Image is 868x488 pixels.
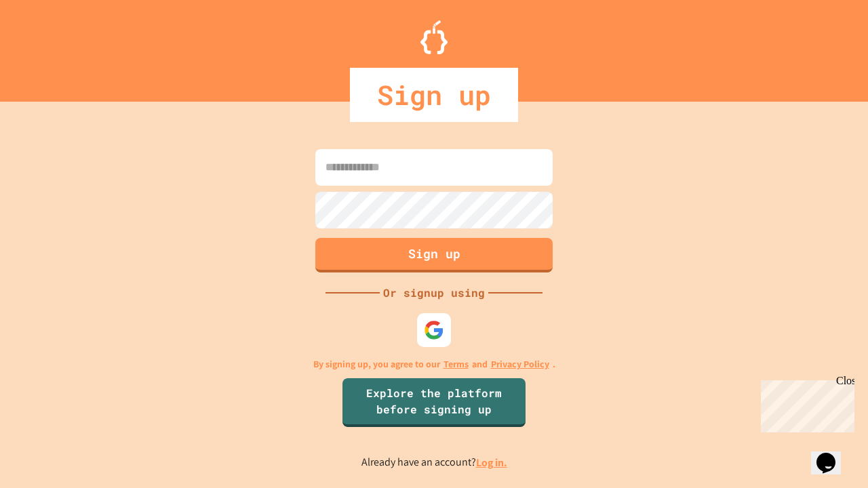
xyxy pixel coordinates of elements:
[755,375,854,432] iframe: chat widget
[342,378,526,427] a: Explore the platform before signing up
[315,238,553,272] button: Sign up
[491,357,549,371] a: Privacy Policy
[380,285,488,301] div: Or signup using
[443,357,469,371] a: Terms
[361,454,507,471] p: Already have an account?
[313,357,555,371] p: By signing up, you agree to our and .
[5,5,94,86] div: Chat with us now!Close
[350,68,518,122] div: Sign up
[811,434,854,474] iframe: chat widget
[476,455,507,470] a: Log in.
[420,20,448,54] img: Logo.svg
[424,320,444,340] img: google-icon.svg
